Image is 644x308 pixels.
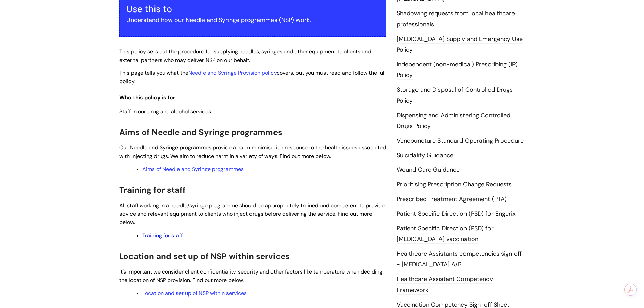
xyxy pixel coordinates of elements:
span: Our Needle and Syringe programmes provide a harm minimisation response to the health issues assoc... [119,144,386,160]
a: Healthcare Assistant Competency Framework [397,275,493,294]
p: Understand how our Needle and Syringe programmes (NSP) work. [126,15,379,25]
a: Patient Specific Direction (PSD) for Engerix [397,210,516,218]
a: Prioritising Prescription Change Requests [397,180,512,189]
span: Location and set up of NSP within services [119,251,290,261]
span: Who this policy is for [119,94,175,101]
a: Location and set up of NSP within services [142,290,247,297]
span: Staff in our drug and alcohol services [119,108,211,115]
a: Storage and Disposal of Controlled Drugs Policy [397,86,513,105]
a: Wound Care Guidance [397,166,460,174]
a: Venepuncture Standard Operating Procedure [397,137,524,145]
h3: Use this to [126,4,379,15]
span: This policy sets out the procedure for supplying needles, syringes and other equipment to clients... [119,48,371,64]
a: Patient Specific Direction (PSD) for [MEDICAL_DATA] vaccination [397,224,494,244]
a: Shadowing requests from local healthcare professionals [397,9,515,29]
a: Suicidality Guidance [397,151,453,160]
span: This page tells you what the covers, but you must read and follow the full policy. [119,69,386,85]
a: Needle and Syringe Provision policy [188,69,277,76]
a: Dispensing and Administering Controlled Drugs Policy [397,111,510,131]
a: Independent (non-medical) Prescribing (IP) Policy [397,60,518,80]
a: Training for staff [142,232,183,239]
a: Aims of Needle and Syringe programmes [142,166,244,173]
a: Healthcare Assistants competencies sign off - [MEDICAL_DATA] A/B [397,250,522,269]
span: All staff working in a needle/syringe programme should be appropriately trained and competent to ... [119,202,385,226]
span: It’s important we consider client confidentiality, security and other factors like temperature wh... [119,268,382,284]
a: [MEDICAL_DATA] Supply and Emergency Use Policy [397,35,523,54]
a: Prescribed Treatment Agreement (PTA) [397,195,507,204]
span: Aims of Needle and Syringe programmes [119,127,282,137]
span: Training for staff [119,185,186,195]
